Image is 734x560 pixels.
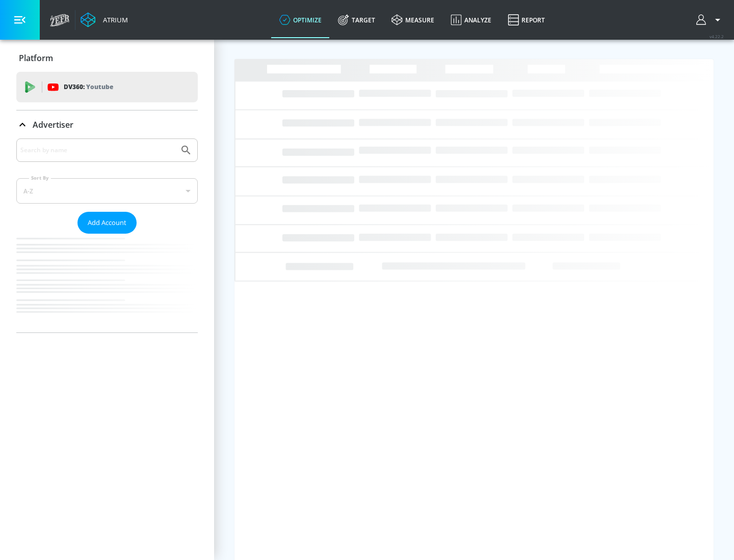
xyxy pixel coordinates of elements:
span: Add Account [88,217,126,229]
a: Analyze [442,2,500,38]
div: Atrium [99,15,128,24]
button: Add Account [77,212,137,234]
a: Report [500,2,553,38]
input: Search by name [20,144,175,157]
a: Target [330,2,383,38]
p: Youtube [86,81,113,92]
div: A-Z [16,178,198,204]
a: optimize [271,2,330,38]
a: Atrium [81,12,128,27]
div: Advertiser [16,138,198,332]
div: DV360: Youtube [16,72,198,102]
div: Platform [16,44,198,72]
p: Advertiser [33,119,73,130]
nav: list of Advertiser [16,234,198,332]
label: Sort By [29,175,51,181]
a: measure [383,2,442,38]
p: Platform [19,52,53,64]
div: Advertiser [16,110,198,139]
span: v 4.22.2 [710,34,724,39]
p: DV360: [64,81,113,93]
